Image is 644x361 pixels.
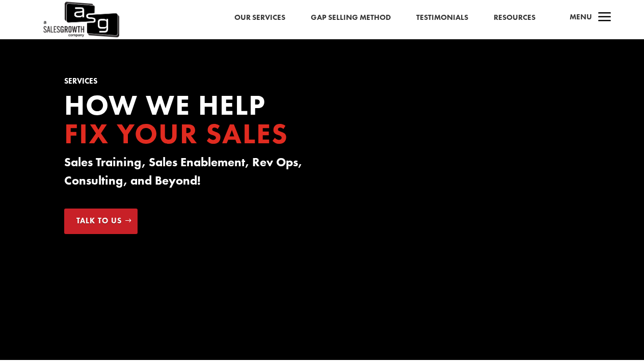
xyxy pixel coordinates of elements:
a: Talk to Us [64,209,137,234]
a: Testimonials [416,11,468,24]
a: Gap Selling Method [311,11,391,24]
h1: Services [64,78,308,90]
a: Our Services [234,11,285,24]
h3: Sales Training, Sales Enablement, Rev Ops, Consulting, and Beyond! [64,153,308,195]
span: Fix your Sales [64,115,288,152]
h2: How we Help [64,91,308,153]
span: Menu [570,12,592,22]
span: a [595,8,615,28]
a: Resources [494,11,535,24]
